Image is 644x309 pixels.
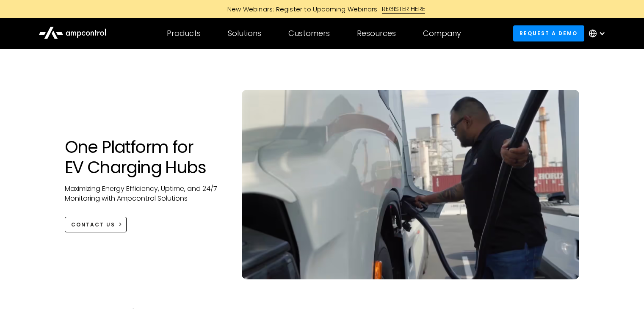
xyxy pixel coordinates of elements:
div: CONTACT US [71,221,115,229]
div: REGISTER HERE [382,4,426,14]
div: Company [423,29,461,38]
div: Customers [288,29,330,38]
div: Solutions [228,29,261,38]
a: New Webinars: Register to Upcoming WebinarsREGISTER HERE [132,4,513,14]
a: Request a demo [513,25,584,41]
div: Products [167,29,201,38]
div: Resources [357,29,396,38]
h1: One Platform for EV Charging Hubs [65,137,225,177]
p: Maximizing Energy Efficiency, Uptime, and 24/7 Monitoring with Ampcontrol Solutions [65,184,225,203]
div: New Webinars: Register to Upcoming Webinars [219,5,382,14]
a: CONTACT US [65,217,127,232]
